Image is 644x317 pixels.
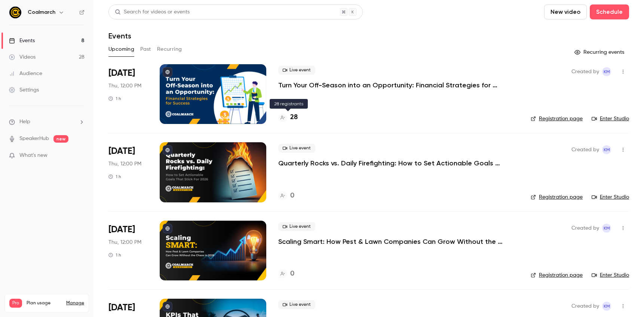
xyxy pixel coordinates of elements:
span: [DATE] [108,224,135,236]
span: Created by [571,145,599,154]
span: Created by [571,67,599,76]
span: KM [604,67,610,76]
a: 0 [278,269,294,279]
button: Upcoming [108,43,134,55]
h4: 28 [290,112,298,122]
button: Past [140,43,151,55]
div: Search for videos or events [115,8,190,16]
span: [DATE] [108,67,135,79]
a: 28 [278,112,298,122]
span: Katie McCaskill [602,145,611,154]
span: Help [19,118,30,126]
span: Katie McCaskill [602,224,611,233]
span: Plan usage [27,300,62,306]
span: new [53,135,68,143]
span: KM [604,145,610,154]
a: SpeakerHub [19,135,49,143]
a: Registration page [531,115,583,122]
div: Events [9,37,35,44]
span: Live event [278,300,315,309]
a: Registration page [531,193,583,201]
div: Audience [9,70,42,77]
span: Thu, 12:00 PM [108,239,141,246]
div: 1 h [108,252,121,258]
a: 0 [278,191,294,201]
span: Live event [278,222,315,231]
span: KM [604,302,610,311]
a: Registration page [531,271,583,279]
a: Scaling Smart: How Pest & Lawn Companies Can Grow Without the Chaos in [DATE] [278,237,503,246]
button: New video [544,4,587,19]
span: Thu, 12:00 PM [108,160,141,168]
span: Created by [571,302,599,311]
h1: Events [108,31,131,40]
h4: 0 [290,269,294,279]
h4: 0 [290,191,294,201]
span: Live event [278,144,315,153]
div: Videos [9,53,36,61]
a: Manage [66,300,84,306]
img: Coalmarch [9,6,21,18]
span: Live event [278,66,315,75]
a: Turn Your Off-Season into an Opportunity: Financial Strategies for Success [278,81,503,90]
span: Pro [9,299,22,308]
span: Created by [571,224,599,233]
a: Quarterly Rocks vs. Daily Firefighting: How to Set Actionable Goals That Stick For 2026 [278,159,503,168]
a: Enter Studio [592,271,629,279]
li: help-dropdown-opener [9,118,85,126]
a: Enter Studio [592,115,629,122]
div: Sep 18 Thu, 12:00 PM (America/New York) [108,221,148,280]
div: Settings [9,86,39,94]
div: Sep 4 Thu, 12:00 PM (America/New York) [108,142,148,202]
span: Katie McCaskill [602,67,611,76]
button: Recurring events [571,46,629,58]
span: Katie McCaskill [602,302,611,311]
div: 1 h [108,96,121,102]
button: Schedule [590,4,629,19]
span: KM [604,224,610,233]
span: What's new [19,152,47,159]
button: Recurring [157,43,182,55]
h6: Coalmarch [28,9,55,16]
div: 1 h [108,174,121,180]
div: Aug 21 Thu, 12:00 PM (America/New York) [108,64,148,124]
span: [DATE] [108,145,135,157]
a: Enter Studio [592,193,629,201]
span: Thu, 12:00 PM [108,82,141,90]
span: [DATE] [108,302,135,314]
